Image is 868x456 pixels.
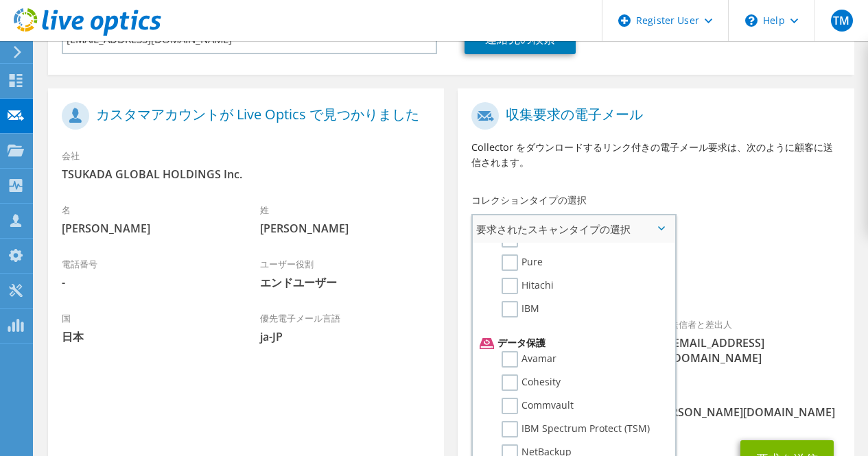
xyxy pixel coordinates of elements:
div: 送信者と差出人 [656,310,854,372]
label: IBM [502,301,539,317]
label: Avamar [502,351,556,368]
div: 要求済みのコレクション [458,248,854,303]
label: Pure [502,254,543,271]
label: IBM Spectrum Protect (TSM) [502,421,650,437]
div: 電話番号 [48,250,246,297]
span: 要求されたスキャンタイプの選択 [473,215,675,243]
span: [PERSON_NAME] [62,221,233,236]
h1: 収集要求の電子メール [471,102,833,130]
span: ja-JP [260,329,431,344]
span: [PERSON_NAME] [260,221,431,236]
span: TM [831,10,853,32]
div: CC と返信先 [458,379,854,427]
span: [EMAIL_ADDRESS][DOMAIN_NAME] [670,335,841,365]
label: Cohesity [502,374,561,391]
label: コレクションタイプの選択 [471,193,587,207]
span: エンドユーザー [260,275,431,290]
h1: カスタマアカウントが Live Optics で見つかりました [62,102,423,130]
li: データ保護 [476,335,668,351]
svg: \n [745,14,758,27]
label: Hitachi [502,278,554,294]
span: TSUKADA GLOBAL HOLDINGS Inc. [62,167,430,182]
div: 名 [48,195,246,243]
div: 宛先 [458,310,656,372]
p: Collector をダウンロードするリンク付きの電子メール要求は、次のように顧客に送信されます。 [471,140,840,170]
span: 日本 [62,329,233,344]
div: 姓 [246,195,445,243]
div: 国 [48,304,246,351]
label: Commvault [502,398,574,414]
div: 会社 [48,141,444,189]
div: 優先電子メール言語 [246,304,445,351]
span: - [62,275,233,290]
div: ユーザー役割 [246,250,445,297]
